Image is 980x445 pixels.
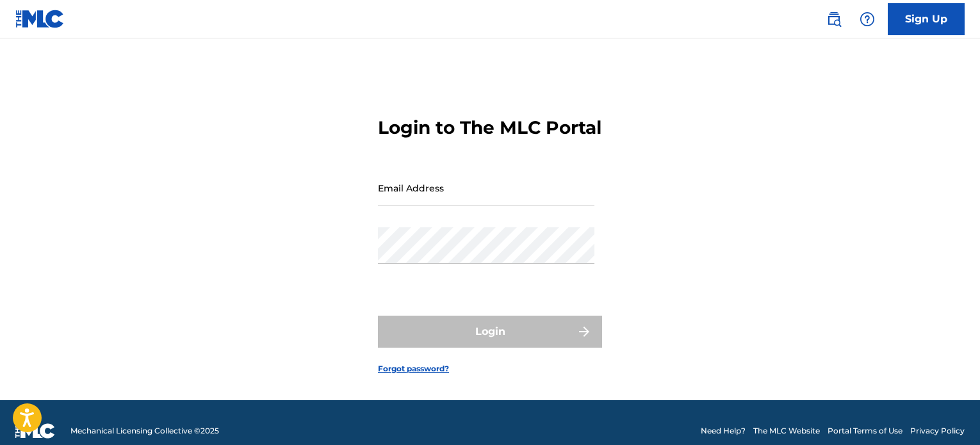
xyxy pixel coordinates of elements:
a: Need Help? [701,425,746,437]
a: Privacy Policy [910,425,965,437]
span: Mechanical Licensing Collective © 2025 [70,425,219,437]
a: Portal Terms of Use [828,425,902,437]
div: Help [854,6,880,32]
a: Sign Up [888,3,965,35]
a: Forgot password? [378,363,449,375]
img: MLC Logo [15,10,65,28]
a: Public Search [821,6,847,32]
h3: Login to The MLC Portal [378,117,601,139]
img: search [826,12,842,27]
a: The MLC Website [753,425,820,437]
img: logo [15,423,55,439]
img: help [860,12,875,27]
iframe: Chat Widget [916,384,980,445]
